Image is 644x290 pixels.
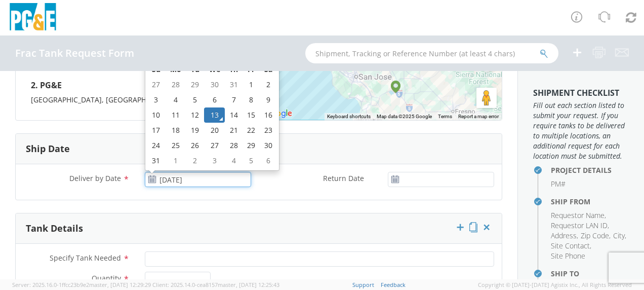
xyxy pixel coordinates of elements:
li: , [551,210,606,221]
span: Quantity [92,273,121,283]
td: 11 [165,107,186,123]
td: 22 [243,123,260,138]
td: 30 [260,138,277,153]
td: 31 [225,77,243,92]
td: 2 [186,153,204,168]
span: Requestor LAN ID [551,221,608,230]
li: , [551,231,578,241]
span: [GEOGRAPHIC_DATA], [GEOGRAPHIC_DATA] [31,95,177,104]
td: 6 [260,153,277,168]
td: 15 [243,107,260,123]
td: 14 [225,107,243,123]
td: 16 [260,107,277,123]
td: 28 [225,138,243,153]
h3: Tank Details [26,224,83,234]
td: 12 [186,107,204,123]
td: 5 [186,92,204,107]
td: 27 [147,77,165,92]
span: Site Phone [551,251,585,261]
span: City [613,231,625,240]
span: Zip Code [581,231,609,240]
h4: Project Details [551,166,629,174]
span: Return Date [323,173,364,183]
td: 18 [165,123,186,138]
a: Terms [438,114,452,119]
span: Site Contact [551,241,590,250]
li: , [551,221,609,231]
h4: Frac Tank Request Form [15,48,134,59]
h4: Ship From [551,198,629,205]
td: 1 [243,77,260,92]
td: 29 [243,138,260,153]
span: Address [551,231,577,240]
td: 4 [165,92,186,107]
span: Map data ©2025 Google [377,114,432,119]
td: 25 [165,138,186,153]
span: Client: 2025.14.0-cea8157 [152,281,279,288]
span: Fill out each section listed to submit your request. If you require tanks to be delivered to mult... [533,100,629,161]
td: 20 [204,123,225,138]
h3: Ship Date [26,144,70,154]
td: 10 [147,107,165,123]
td: 26 [186,138,204,153]
button: Keyboard shortcuts [327,113,371,120]
a: Feedback [381,281,406,288]
td: 2 [260,77,277,92]
span: master, [DATE] 12:29:29 [89,281,151,288]
img: pge-logo-06675f144f4cfa6a6814.png [8,3,58,33]
td: 7 [225,92,243,107]
td: 19 [186,123,204,138]
button: Drag Pegman onto the map to open Street View [476,88,497,108]
span: PM# [551,179,566,189]
td: 9 [260,92,277,107]
h3: Shipment Checklist [533,89,629,98]
td: 31 [147,153,165,168]
span: Specify Tank Needed [50,253,121,263]
td: 28 [165,77,186,92]
li: , [551,241,591,251]
td: 24 [147,138,165,153]
td: 29 [186,77,204,92]
td: 21 [225,123,243,138]
td: 3 [204,153,225,168]
span: Server: 2025.16.0-1ffcc23b9e2 [12,281,151,288]
span: Deliver by Date [69,173,121,183]
td: 13 [204,107,225,123]
td: 3 [147,92,165,107]
td: 6 [204,92,225,107]
td: 5 [243,153,260,168]
td: 8 [243,92,260,107]
li: , [581,231,611,241]
td: 17 [147,123,165,138]
td: 4 [225,153,243,168]
a: Support [352,281,374,288]
td: 27 [204,138,225,153]
a: Report a map error [458,114,499,119]
td: 23 [260,123,277,138]
td: 1 [165,153,186,168]
span: Copyright © [DATE]-[DATE] Agistix Inc., All Rights Reserved [478,281,632,289]
h4: 2. PG&E [31,76,244,95]
td: 30 [204,77,225,92]
li: , [613,231,626,241]
span: Requestor Name [551,210,605,220]
h4: Ship To [551,270,629,277]
input: Shipment, Tracking or Reference Number (at least 4 chars) [305,43,558,63]
span: master, [DATE] 12:25:43 [218,281,279,288]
